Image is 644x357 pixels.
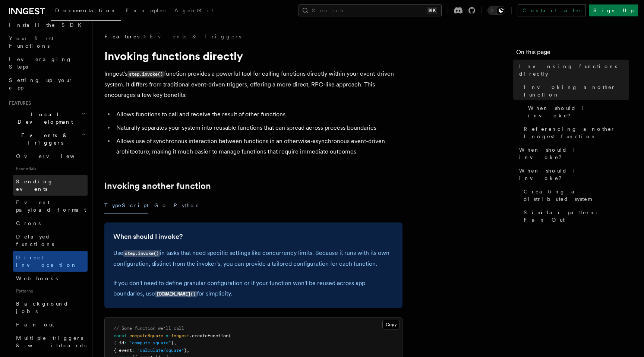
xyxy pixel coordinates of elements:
[13,175,88,196] a: Sending events
[13,251,88,272] a: Direct invocation
[6,129,88,149] button: Events & Triggers
[104,197,148,214] button: TypeScript
[589,4,638,16] a: Sign Up
[113,278,394,299] p: If you don't need to define granular configuration or if your function won't be reused across app...
[13,230,88,251] a: Delayed functions
[16,199,86,213] span: Event payload format
[55,7,117,13] span: Documentation
[16,322,54,328] span: Fan out
[13,196,88,217] a: Event payload format
[113,231,183,242] a: When should I invoke?
[16,335,86,348] span: Multiple triggers & wildcards
[174,197,201,214] button: Python
[174,340,176,345] span: ,
[516,164,629,185] a: When should I invoke?
[519,167,629,182] span: When should I invoke?
[121,2,170,20] a: Examples
[521,185,629,206] a: Creating a distributed system
[154,197,168,214] button: Go
[6,18,88,32] a: Install the SDK
[16,234,54,247] span: Delayed functions
[6,108,88,129] button: Local Development
[16,275,58,281] span: Webhooks
[528,104,629,119] span: When should I invoke?
[519,146,629,161] span: When should I invoke?
[137,348,184,353] span: "calculate/square"
[132,348,135,353] span: :
[524,209,629,224] span: Similar pattern: Fan-Out
[113,248,394,269] p: Use in tasks that need specific settings like concurrency limits. Because it runs with its own co...
[519,63,629,78] span: Invoking functions directly
[516,143,629,164] a: When should I invoke?
[6,73,88,94] a: Setting up your app
[516,48,629,60] h4: On this page
[9,56,72,70] span: Leveraging Steps
[16,153,93,159] span: Overview
[524,125,629,140] span: Referencing another Inngest function
[13,331,88,352] a: Multiple triggers & wildcards
[6,32,88,53] a: Your first Functions
[487,6,505,15] button: Toggle dark mode
[150,33,241,40] a: Events & Triggers
[16,255,77,268] span: Direct invocation
[51,2,121,21] a: Documentation
[123,250,160,257] code: step.invoke()
[13,297,88,318] a: Background jobs
[521,80,629,101] a: Invoking another function
[13,217,88,230] a: Crons
[114,340,124,345] span: { id
[104,69,402,100] p: Inngest's function provides a powerful tool for calling functions directly within your event-driv...
[174,7,214,13] span: AgentKit
[299,4,442,16] button: Search...⌘K
[516,60,629,80] a: Invoking functions directly
[6,100,31,106] span: Features
[427,7,437,14] kbd: ⌘K
[126,7,165,13] span: Examples
[171,340,174,345] span: }
[16,178,53,192] span: Sending events
[124,340,127,345] span: :
[170,2,218,20] a: AgentKit
[9,77,73,91] span: Setting up your app
[114,326,184,331] span: // Some function we'll call
[518,4,586,16] a: Contact sales
[524,83,629,98] span: Invoking another function
[525,101,629,122] a: When should I invoke?
[155,291,197,297] code: [DOMAIN_NAME]()
[104,49,402,63] h1: Invoking functions directly
[184,348,187,353] span: }
[382,320,400,329] button: Copy
[13,272,88,285] a: Webhooks
[129,340,171,345] span: "compute-square"
[9,22,86,28] span: Install the SDK
[166,333,168,338] span: =
[6,132,81,146] span: Events & Triggers
[13,163,88,175] span: Essentials
[114,109,402,120] li: Allows functions to call and receive the result of other functions
[521,206,629,227] a: Similar pattern: Fan-Out
[189,333,228,338] span: .createFunction
[187,348,189,353] span: ,
[9,35,53,49] span: Your first Functions
[171,333,189,338] span: inngest
[104,181,211,191] a: Invoking another function
[114,123,402,133] li: Naturally separates your system into reusable functions that can spread across process boundaries
[16,220,41,226] span: Crons
[16,301,69,314] span: Background jobs
[13,149,88,163] a: Overview
[521,122,629,143] a: Referencing another Inngest function
[114,348,132,353] span: { event
[114,136,402,157] li: Allows use of synchronous interaction between functions in an otherwise-asynchronous event-driven...
[127,71,164,78] code: step.invoke()
[13,318,88,331] a: Fan out
[13,285,88,297] span: Patterns
[129,333,163,338] span: computeSquare
[6,53,88,73] a: Leveraging Steps
[104,33,139,40] span: Features
[228,333,231,338] span: (
[6,111,81,126] span: Local Development
[114,333,127,338] span: const
[524,188,629,203] span: Creating a distributed system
